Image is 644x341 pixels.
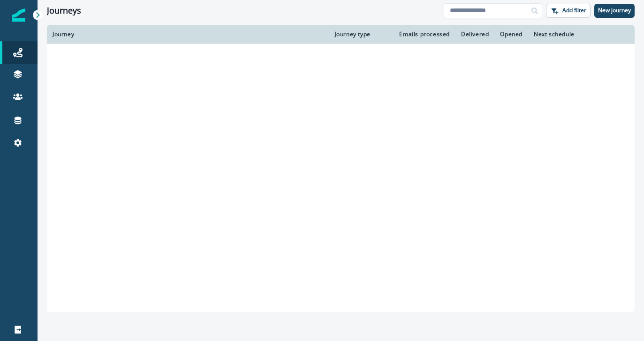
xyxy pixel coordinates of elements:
[47,6,81,16] h1: Journeys
[461,31,489,38] div: Delivered
[546,4,591,18] button: Add filter
[12,8,25,22] img: Inflection
[562,7,586,14] p: Add filter
[53,31,324,38] div: Journey
[598,7,631,14] p: New journey
[335,31,388,38] div: Journey type
[534,31,607,38] div: Next schedule
[399,31,450,38] div: Emails processed
[594,4,635,18] button: New journey
[500,31,523,38] div: Opened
